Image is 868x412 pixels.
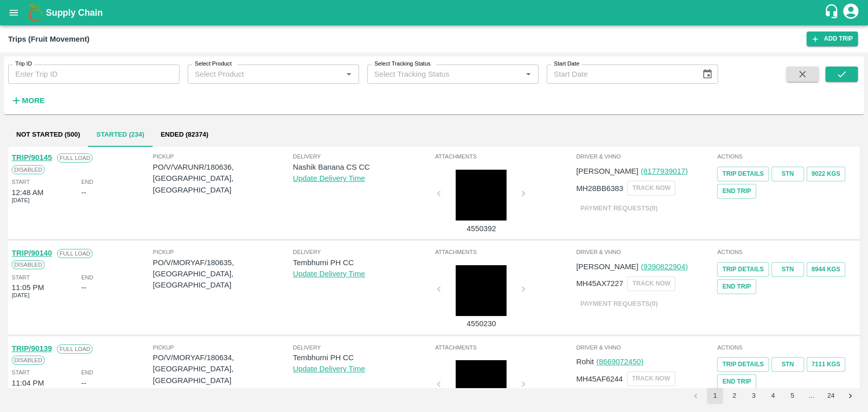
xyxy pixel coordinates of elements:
span: End [81,368,94,377]
button: Not Started (500) [8,122,88,147]
span: Driver & VHNo [576,152,715,161]
p: PO/V/MORYAF/180635, [GEOGRAPHIC_DATA], [GEOGRAPHIC_DATA] [153,257,293,291]
span: Attachments [435,247,574,257]
button: Tracking Url [717,184,756,199]
button: Go to page 5 [784,388,800,404]
span: Start [12,273,29,282]
nav: pagination navigation [686,388,860,404]
label: Trip ID [15,60,32,68]
input: Select Tracking Status [370,68,505,81]
input: Start Date [547,65,694,84]
a: (8669072450) [596,358,643,366]
p: 4550230 [443,318,519,329]
span: Disabled [12,165,45,174]
a: Supply Chain [46,6,824,20]
button: Go to page 2 [726,388,742,404]
p: MH45AF6244 [576,373,623,385]
button: Open [342,68,355,81]
span: Delivery [293,152,433,161]
span: Full Load [57,153,93,163]
button: Go to page 24 [823,388,839,404]
div: … [803,391,820,401]
span: Attachments [435,343,574,352]
input: Enter Trip ID [8,65,179,84]
p: PO/V/MORYAF/180634, [GEOGRAPHIC_DATA], [GEOGRAPHIC_DATA] [153,352,293,386]
div: 12:48 AM [12,187,44,198]
p: 4550392 [443,223,519,234]
span: End [81,273,94,282]
span: Start [12,368,29,377]
a: (8177939017) [641,167,687,175]
span: Actions [717,343,856,352]
b: Supply Chain [46,8,103,18]
span: End [81,177,94,186]
button: Go to next page [842,388,858,404]
a: TRIP/90139 [12,344,52,353]
span: Actions [717,247,856,257]
a: Trip Details [717,262,768,277]
button: Started (234) [88,122,152,147]
span: [DATE] [12,386,29,395]
img: logo [25,3,46,23]
div: -- [81,282,86,293]
p: PO/V/VARUNR/180636, [GEOGRAPHIC_DATA], [GEOGRAPHIC_DATA] [153,162,293,196]
strong: More [22,97,45,105]
span: [PERSON_NAME] [576,263,638,271]
p: Tembhurni PH CC [293,257,433,268]
button: Open [522,68,535,81]
button: 8944 Kgs [806,262,845,277]
a: STN [771,167,804,181]
a: Update Delivery Time [293,270,365,278]
a: Trip Details [717,357,768,372]
span: Pickup [153,343,293,352]
span: Rohit [576,358,594,366]
span: Full Load [57,249,93,258]
a: STN [771,357,804,372]
p: MH28BB6383 [576,183,623,194]
span: [PERSON_NAME] [576,167,638,175]
span: Start [12,177,29,186]
span: Disabled [12,356,45,365]
span: Pickup [153,152,293,161]
div: 11:04 PM [12,377,44,389]
div: customer-support [824,4,842,22]
button: Go to page 4 [765,388,781,404]
div: 11:05 PM [12,282,44,293]
p: MH45AX7227 [576,278,623,289]
span: Driver & VHNo [576,247,715,257]
span: Pickup [153,247,293,257]
button: Choose date [698,65,717,84]
span: Delivery [293,343,433,352]
a: (9390822904) [641,263,687,271]
button: Tracking Url [717,279,756,294]
span: Full Load [57,344,93,354]
label: Start Date [554,60,579,68]
span: Disabled [12,260,45,269]
input: Select Product [191,68,339,81]
span: Actions [717,152,856,161]
button: 7111 Kgs [806,357,845,372]
a: Update Delivery Time [293,365,365,373]
a: TRIP/90145 [12,153,52,162]
span: Delivery [293,247,433,257]
div: -- [81,187,86,198]
button: Go to page 3 [745,388,762,404]
a: TRIP/90140 [12,249,52,257]
button: Tracking Url [717,374,756,389]
a: Update Delivery Time [293,174,365,182]
button: open drawer [2,1,25,24]
div: Trips (Fruit Movement) [8,33,89,46]
a: STN [771,262,804,277]
button: page 1 [707,388,723,404]
span: Attachments [435,152,574,161]
label: Select Tracking Status [374,60,431,68]
span: Driver & VHNo [576,343,715,352]
span: [DATE] [12,196,29,205]
a: Add Trip [806,31,858,46]
p: Tembhurni PH CC [293,352,433,363]
span: [DATE] [12,291,29,300]
button: More [8,92,47,109]
button: 9022 Kgs [806,167,845,181]
div: -- [81,377,86,389]
p: Nashik Banana CS CC [293,162,433,173]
